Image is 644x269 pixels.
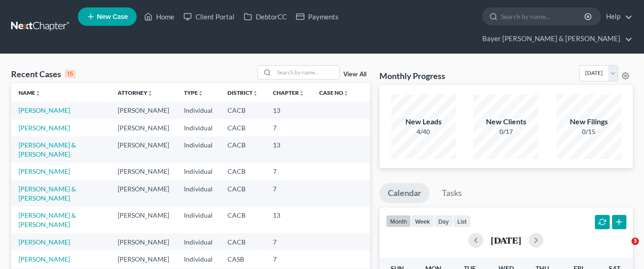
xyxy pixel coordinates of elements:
a: Case Nounfold_more [319,89,349,96]
td: Individual [177,251,220,268]
a: [PERSON_NAME] [19,255,70,263]
td: CACB [220,102,265,119]
i: unfold_more [299,91,304,96]
td: [PERSON_NAME] [110,180,177,207]
td: 7 [265,119,312,136]
a: Typeunfold_more [184,89,203,96]
td: Individual [177,207,220,233]
td: 7 [265,163,312,180]
td: 13 [265,136,312,163]
span: New Case [97,13,128,20]
button: day [434,215,453,227]
a: [PERSON_NAME] [19,124,70,132]
td: Individual [177,102,220,119]
div: 0/17 [474,127,538,136]
a: View All [343,71,366,78]
td: 13 [265,207,312,233]
i: unfold_more [343,91,349,96]
input: Search by name... [274,66,339,79]
td: [PERSON_NAME] [110,119,177,136]
a: [PERSON_NAME] [19,238,70,246]
a: Nameunfold_more [19,89,41,96]
td: [PERSON_NAME] [110,102,177,119]
td: CACB [220,136,265,163]
a: Bayer [PERSON_NAME] & [PERSON_NAME] [478,31,632,47]
td: CACB [220,163,265,180]
h3: Monthly Progress [379,70,445,81]
a: [PERSON_NAME] & [PERSON_NAME] [19,185,76,202]
div: New Leads [391,116,456,127]
button: week [411,215,434,227]
td: [PERSON_NAME] [110,233,177,251]
a: [PERSON_NAME] [19,106,70,114]
i: unfold_more [147,91,153,96]
td: Individual [177,136,220,163]
td: Individual [177,180,220,207]
span: 3 [631,238,639,245]
i: unfold_more [35,91,41,96]
td: CACB [220,233,265,251]
td: [PERSON_NAME] [110,136,177,163]
td: [PERSON_NAME] [110,251,177,268]
td: CASB [220,251,265,268]
a: [PERSON_NAME] & [PERSON_NAME] [19,141,76,158]
i: unfold_more [198,91,203,96]
button: list [453,215,471,227]
td: CACB [220,207,265,233]
a: Districtunfold_more [227,89,258,96]
a: [PERSON_NAME] [19,167,70,175]
td: Individual [177,119,220,136]
td: CACB [220,180,265,207]
a: Chapterunfold_more [273,89,304,96]
a: Payments [291,8,343,25]
a: Help [601,8,632,25]
div: Recent Cases [11,68,76,79]
a: Attorneyunfold_more [118,89,153,96]
a: [PERSON_NAME] & [PERSON_NAME] [19,211,76,228]
td: [PERSON_NAME] [110,207,177,233]
input: Search by name... [501,8,586,25]
a: Client Portal [179,8,239,25]
div: New Filings [556,116,621,127]
div: 0/15 [556,127,621,136]
a: Tasks [434,183,470,203]
iframe: Intercom live chat [612,238,635,260]
a: Calendar [379,183,429,203]
td: [PERSON_NAME] [110,163,177,180]
div: 4/40 [391,127,456,136]
h2: [DATE] [491,235,521,245]
td: 7 [265,233,312,251]
td: Individual [177,163,220,180]
button: month [386,215,411,227]
a: DebtorCC [239,8,291,25]
i: unfold_more [253,91,258,96]
a: Home [139,8,179,25]
div: 15 [65,70,76,78]
div: New Clients [474,116,538,127]
td: 13 [265,102,312,119]
td: Individual [177,233,220,251]
td: 7 [265,180,312,207]
td: 7 [265,251,312,268]
td: CACB [220,119,265,136]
